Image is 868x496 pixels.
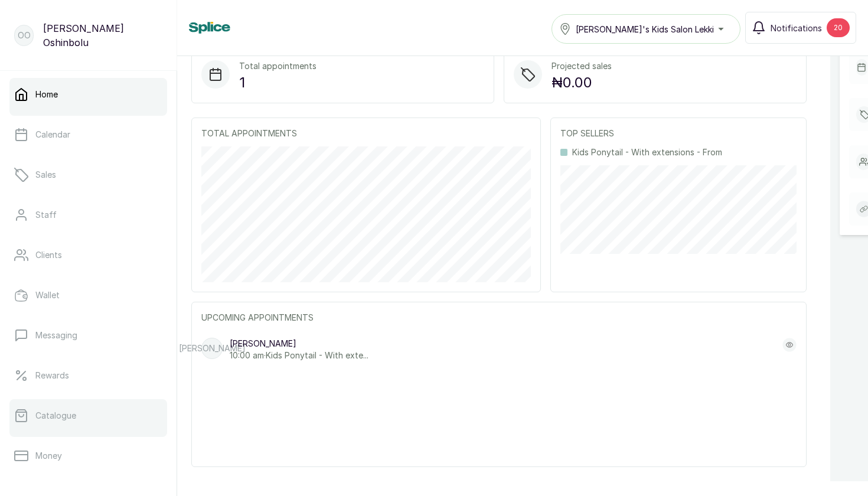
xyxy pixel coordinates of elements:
[9,239,167,272] a: Clients
[230,338,368,350] p: [PERSON_NAME]
[179,342,246,354] p: [PERSON_NAME]
[35,169,56,181] p: Sales
[572,146,722,158] p: Kids Ponytail - With extensions - From
[18,30,31,41] p: OO
[230,350,368,361] p: 10:00 am · Kids Ponytail - With exte...
[9,198,167,231] a: Staff
[35,370,69,381] p: Rewards
[9,118,167,151] a: Calendar
[9,439,167,472] a: Money
[239,72,316,93] p: 1
[771,22,822,34] span: Notifications
[35,329,77,341] p: Messaging
[201,128,531,139] p: TOTAL APPOINTMENTS
[9,319,167,352] a: Messaging
[9,399,167,432] a: Catalogue
[35,89,58,100] p: Home
[35,249,62,261] p: Clients
[827,18,850,37] div: 20
[201,312,797,324] p: UPCOMING APPOINTMENTS
[552,60,612,72] p: Projected sales
[552,72,612,93] p: ₦0.00
[9,158,167,191] a: Sales
[35,209,57,221] p: Staff
[239,60,316,72] p: Total appointments
[552,14,740,44] button: [PERSON_NAME]'s Kids Salon Lekki
[560,128,797,139] p: TOP SELLERS
[576,23,714,35] span: [PERSON_NAME]'s Kids Salon Lekki
[35,129,70,141] p: Calendar
[35,450,62,462] p: Money
[43,21,162,50] p: [PERSON_NAME] Oshinbolu
[745,12,856,44] button: Notifications20
[9,279,167,312] a: Wallet
[35,289,60,301] p: Wallet
[9,78,167,111] a: Home
[35,410,76,422] p: Catalogue
[9,359,167,392] a: Rewards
